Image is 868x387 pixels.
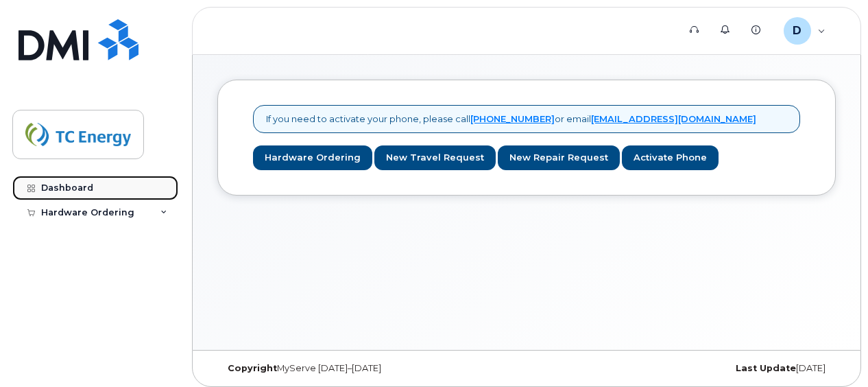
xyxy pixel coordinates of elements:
a: New Repair Request [498,145,620,171]
strong: Last Update [736,363,796,373]
div: MyServe [DATE]–[DATE] [217,363,424,374]
a: [EMAIL_ADDRESS][DOMAIN_NAME] [591,113,756,124]
p: If you need to activate your phone, please call or email [266,113,756,126]
a: [PHONE_NUMBER] [470,113,555,124]
strong: Copyright [228,363,277,373]
div: [DATE] [629,363,836,374]
a: New Travel Request [374,145,496,171]
a: Hardware Ordering [253,145,372,171]
iframe: Messenger Launcher [808,327,858,377]
a: Activate Phone [622,145,719,171]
